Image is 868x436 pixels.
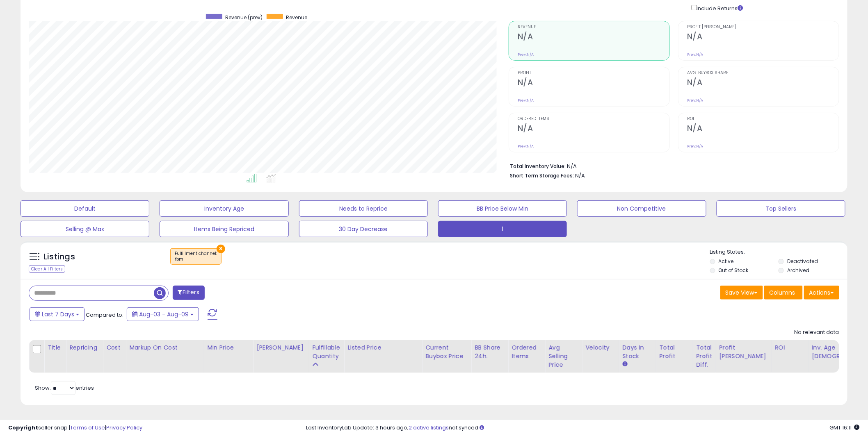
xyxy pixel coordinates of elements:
small: Prev: N/A [518,98,534,103]
div: seller snap | | [8,424,142,432]
span: Aug-03 - Aug-09 [139,310,189,318]
div: Cost [106,343,122,352]
small: Prev: N/A [687,144,703,149]
button: × [217,245,225,253]
span: Profit [PERSON_NAME] [687,25,839,30]
th: The percentage added to the cost of goods (COGS) that forms the calculator for Min & Max prices. [126,340,204,373]
button: Non Competitive [577,200,706,217]
button: Inventory Age [160,200,288,217]
span: Columns [770,288,795,297]
span: N/A [575,172,585,179]
div: Include Returns [685,3,753,13]
button: Aug-03 - Aug-09 [127,307,199,321]
div: No relevant data [795,329,839,336]
div: BB Share 24h. [475,343,505,361]
div: Avg Selling Price [548,343,578,369]
span: 2025-08-17 16:11 GMT [830,424,860,431]
div: Title [48,343,62,352]
strong: Copyright [8,424,38,431]
span: Revenue [286,14,307,21]
button: 1 [438,221,567,237]
div: Fulfillable Quantity [312,343,340,361]
span: Revenue [518,25,669,30]
span: Profit [518,71,669,75]
h2: N/A [687,78,839,89]
span: Compared to: [86,311,123,319]
p: Listing States: [710,248,847,256]
button: Save View [720,286,763,300]
a: 2 active listings [409,424,449,431]
div: Velocity [585,343,615,352]
span: Ordered Items [518,117,669,121]
div: Listed Price [347,343,418,352]
small: Prev: N/A [518,144,534,149]
small: Prev: N/A [518,52,534,57]
div: Last InventoryLab Update: 3 hours ago, not synced. [306,424,860,432]
div: Clear All Filters [29,265,65,273]
div: Markup on Cost [129,343,200,352]
button: Top Sellers [717,200,845,217]
h2: N/A [518,32,669,43]
div: Repricing [69,343,99,352]
button: Last 7 Days [30,307,85,321]
button: Filters [173,286,205,300]
h2: N/A [518,78,669,89]
button: Columns [764,286,803,300]
label: Archived [787,267,809,274]
small: Prev: N/A [687,52,703,57]
small: Prev: N/A [687,98,703,103]
b: Short Term Storage Fees: [510,172,574,179]
button: Actions [804,286,839,300]
label: Active [719,258,734,265]
div: Days In Stock [622,343,652,361]
h2: N/A [687,32,839,43]
h5: Listings [43,251,75,263]
button: Default [21,200,149,217]
a: Privacy Policy [106,424,142,431]
b: Total Inventory Value: [510,163,566,170]
div: fbm [175,257,217,262]
button: Selling @ Max [21,221,149,237]
label: Out of Stock [719,267,749,274]
span: Fulfillment channel : [175,250,217,263]
span: Revenue (prev) [225,14,263,21]
button: Items Being Repriced [160,221,288,237]
h2: N/A [518,124,669,135]
span: Avg. Buybox Share [687,71,839,75]
h2: N/A [687,124,839,135]
label: Deactivated [787,258,818,265]
button: 30 Day Decrease [299,221,428,237]
button: BB Price Below Min [438,200,567,217]
li: N/A [510,161,833,170]
div: [PERSON_NAME] [256,343,305,352]
div: Total Profit [659,343,689,361]
span: ROI [687,117,839,121]
div: ROI [775,343,805,352]
button: Needs to Reprice [299,200,428,217]
span: Show: entries [35,384,94,392]
div: Profit [PERSON_NAME] [719,343,768,361]
div: Current Buybox Price [425,343,468,361]
div: Ordered Items [512,343,541,361]
small: Days In Stock. [622,361,627,368]
a: Terms of Use [70,424,105,431]
span: Last 7 Days [42,310,74,318]
div: Min Price [207,343,249,352]
div: Total Profit Diff. [696,343,712,369]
